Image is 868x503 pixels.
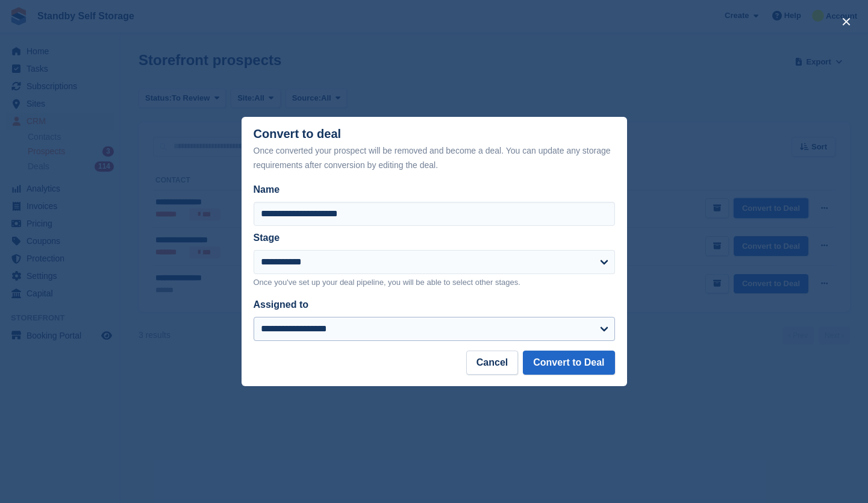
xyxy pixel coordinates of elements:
button: close [837,12,856,31]
button: Convert to Deal [523,351,614,375]
label: Name [254,183,615,197]
div: Convert to deal [254,127,615,172]
div: Once converted your prospect will be removed and become a deal. You can update any storage requir... [254,143,615,172]
p: Once you've set up your deal pipeline, you will be able to select other stages. [254,276,615,289]
button: Cancel [466,351,518,375]
label: Assigned to [254,299,309,310]
label: Stage [254,233,280,243]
